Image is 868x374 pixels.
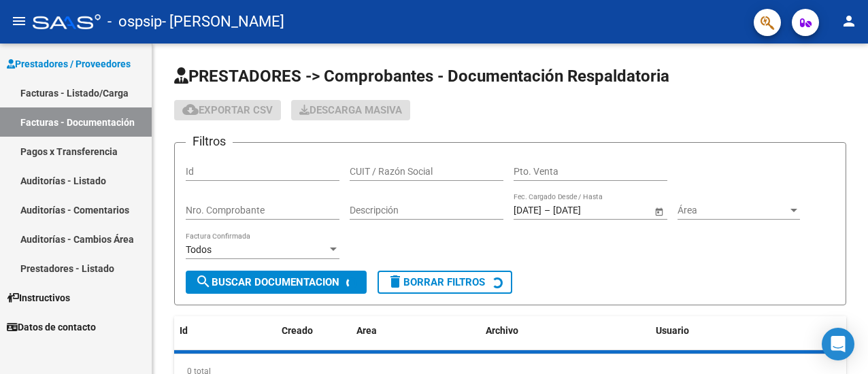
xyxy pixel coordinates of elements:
[7,290,70,305] span: Instructivos
[195,276,339,288] span: Buscar Documentacion
[186,244,212,255] span: Todos
[678,205,788,216] span: Área
[387,276,485,288] span: Borrar Filtros
[291,100,410,120] button: Descarga Masiva
[553,205,620,216] input: End date
[650,316,854,345] datatable-header-cell: Usuario
[652,204,666,218] button: Open calendar
[291,100,410,120] app-download-masive: Descarga masiva de comprobantes (adjuntos)
[351,316,480,345] datatable-header-cell: Area
[7,320,96,335] span: Datos de contacto
[180,325,188,336] span: Id
[486,325,518,336] span: Archivo
[11,13,27,29] mat-icon: menu
[656,325,689,336] span: Usuario
[544,205,550,216] span: –
[162,7,284,37] span: - [PERSON_NAME]
[841,13,857,29] mat-icon: person
[356,325,377,336] span: Area
[195,273,212,290] mat-icon: search
[182,104,273,116] span: Exportar CSV
[174,100,281,120] button: Exportar CSV
[107,7,162,37] span: - ospsip
[276,316,351,345] datatable-header-cell: Creado
[378,271,512,294] button: Borrar Filtros
[480,316,650,345] datatable-header-cell: Archivo
[514,205,541,216] input: Start date
[182,101,199,118] mat-icon: cloud_download
[299,104,402,116] span: Descarga Masiva
[282,325,313,336] span: Creado
[186,271,367,294] button: Buscar Documentacion
[174,67,669,86] span: PRESTADORES -> Comprobantes - Documentación Respaldatoria
[387,273,403,290] mat-icon: delete
[822,328,854,360] div: Open Intercom Messenger
[186,132,233,151] h3: Filtros
[174,316,229,345] datatable-header-cell: Id
[7,56,131,71] span: Prestadores / Proveedores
